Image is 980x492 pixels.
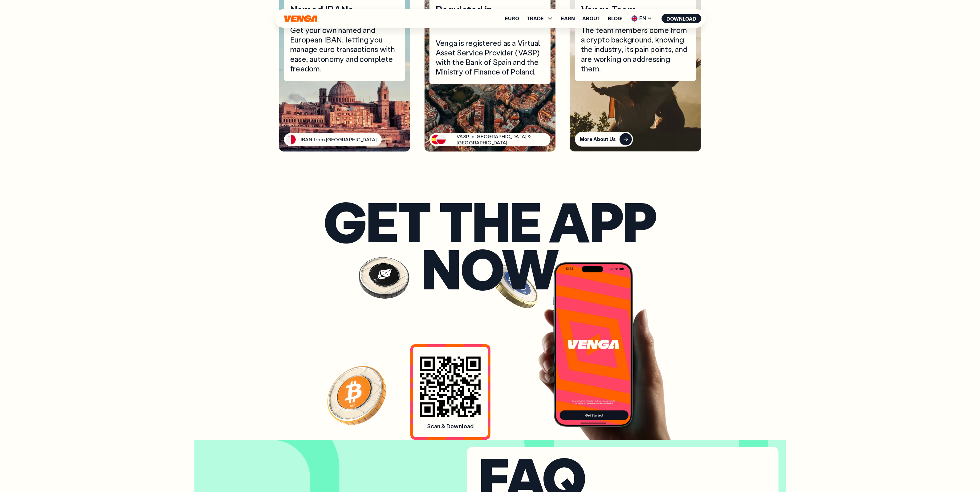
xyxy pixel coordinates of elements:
div: Venga is registered as a Virtual Asset Service Provider (VASP) with the Bank of Spain and the Min... [436,38,544,77]
h2: get the app now [276,197,705,292]
button: Download [662,14,701,23]
div: Get your own named and European IBAN, letting you manage euro transactions with ease, autonomy an... [290,25,399,73]
div: More About Us [580,136,616,142]
div: Named IBANs [290,3,399,16]
span: TRADE [527,15,554,22]
span: TRADE [527,16,544,21]
img: flag-mt [286,135,296,144]
span: EN [629,14,654,23]
svg: Home [284,15,318,22]
button: More About Us [575,132,633,147]
span: Scan & Download [427,423,474,430]
a: More About Us [575,132,696,147]
img: flag-uk [632,15,638,22]
div: Regulated in [GEOGRAPHIC_DATA] [436,3,544,29]
div: VASP in [GEOGRAPHIC_DATA] & [GEOGRAPHIC_DATA] [457,133,546,146]
img: flag-pl [436,134,446,145]
a: About [583,16,601,21]
img: flag-es [431,135,441,144]
div: IBAN from [GEOGRAPHIC_DATA] [301,136,377,143]
div: Venga Team [581,3,690,16]
a: Blog [608,16,622,21]
a: Earn [561,16,575,21]
div: The team members come from a crypto background, knowing the industry, its pain points, and are wo... [581,25,690,73]
a: Euro [505,16,519,21]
